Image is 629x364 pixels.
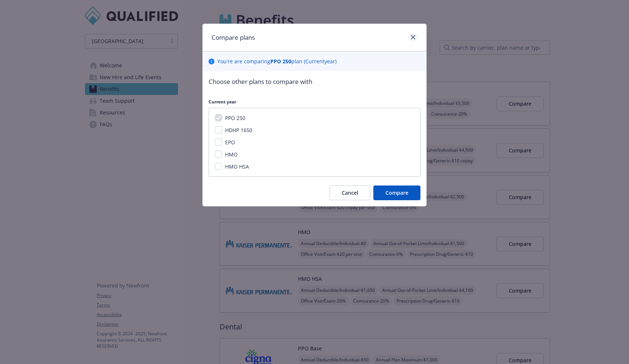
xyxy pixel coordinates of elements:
p: You ' re are comparing plan ( Current year) [217,57,337,65]
span: Compare [385,189,408,196]
a: close [409,33,417,42]
button: Compare [373,185,420,200]
span: HMO [225,151,238,158]
b: PPO 250 [270,58,291,65]
span: Cancel [342,189,358,196]
span: EPO [225,139,235,146]
span: HMO HSA [225,163,249,170]
span: PPO 250 [225,114,245,121]
p: Choose other plans to compare with [209,77,420,86]
h1: Compare plans [212,33,255,42]
span: HDHP 1650 [225,127,252,134]
button: Cancel [330,185,370,200]
p: Current year [209,99,420,105]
